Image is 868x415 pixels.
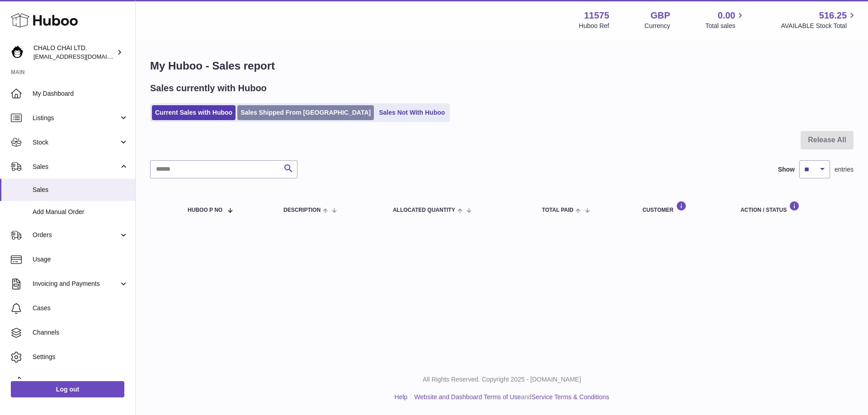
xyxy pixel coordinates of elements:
[33,304,128,312] span: Cases
[579,22,609,30] div: Huboo Ref
[33,163,119,171] span: Sales
[411,393,609,401] li: and
[33,353,128,361] span: Settings
[781,22,857,30] span: AVAILABLE Stock Total
[532,393,609,401] a: Service Terms & Conditions
[819,9,847,22] span: 516.25
[651,9,670,22] strong: GBP
[188,207,222,213] span: Huboo P no
[11,46,24,59] img: Chalo@chalocompany.com
[33,377,128,386] span: Returns
[395,393,408,401] a: Help
[33,114,119,122] span: Listings
[705,22,745,30] span: Total sales
[584,9,609,22] strong: 11575
[33,44,115,61] div: CHALO CHAI LTD.
[642,201,722,213] div: Customer
[33,53,133,60] span: [EMAIL_ADDRESS][DOMAIN_NAME]
[542,207,574,213] span: Total paid
[33,208,128,216] span: Add Manual Order
[143,375,861,384] p: All Rights Reserved. Copyright 2025 - [DOMAIN_NAME]
[645,22,670,30] div: Currency
[33,255,128,264] span: Usage
[33,138,119,147] span: Stock
[778,165,795,174] label: Show
[150,59,854,73] h1: My Huboo - Sales report
[705,9,745,30] a: 0.00 Total sales
[11,381,124,397] a: Log out
[835,165,854,174] span: entries
[33,89,128,98] span: My Dashboard
[237,105,374,120] a: Sales Shipped From [GEOGRAPHIC_DATA]
[781,9,857,30] a: 516.25 AVAILABLE Stock Total
[33,328,128,337] span: Channels
[33,231,119,239] span: Orders
[152,105,236,120] a: Current Sales with Huboo
[33,186,128,194] span: Sales
[414,393,521,401] a: Website and Dashboard Terms of Use
[33,280,119,288] span: Invoicing and Payments
[150,82,267,94] h2: Sales currently with Huboo
[741,201,844,213] div: Action / Status
[283,207,321,213] span: Description
[393,207,455,213] span: ALLOCATED Quantity
[718,9,736,22] span: 0.00
[376,105,448,120] a: Sales Not With Huboo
